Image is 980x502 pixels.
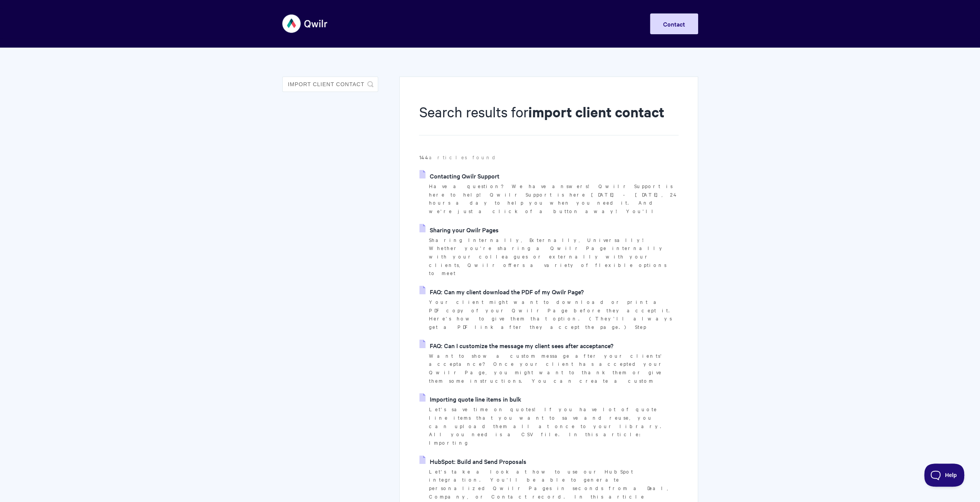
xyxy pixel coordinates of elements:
strong: import client contact [528,102,664,121]
strong: 144 [419,153,429,161]
a: Importing quote line items in bulk [419,393,521,405]
a: HubSpot: Build and Send Proposals [419,455,526,467]
a: Sharing your Qwilr Pages [419,224,498,235]
a: Contact [650,13,698,34]
a: FAQ: Can my client download the PDF of my Qwilr Page? [419,286,583,297]
p: Have a question? We have answers! Qwilr Support is here to help! Qwilr Support is here [DATE] - [... [429,182,678,215]
p: Sharing Internally, Externally, Universally! Whether you're sharing a Qwilr Page internally with ... [429,236,678,278]
a: Contacting Qwilr Support [419,170,499,182]
p: Want to show a custom message after your clients' acceptance? Once your client has accepted your ... [429,352,678,385]
h1: Search results for [419,102,678,135]
p: Let's save time on quotes! If you have lot of quote line items that you want to save and reuse, y... [429,405,678,447]
iframe: Toggle Customer Support [924,464,965,487]
a: FAQ: Can I customize the message my client sees after acceptance? [419,340,613,351]
p: articles found [419,153,678,162]
input: Search [282,77,378,92]
p: Your client might want to download or print a PDF copy of your Qwilr Page before they accept it. ... [429,298,678,331]
img: Qwilr Help Center [282,9,328,38]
